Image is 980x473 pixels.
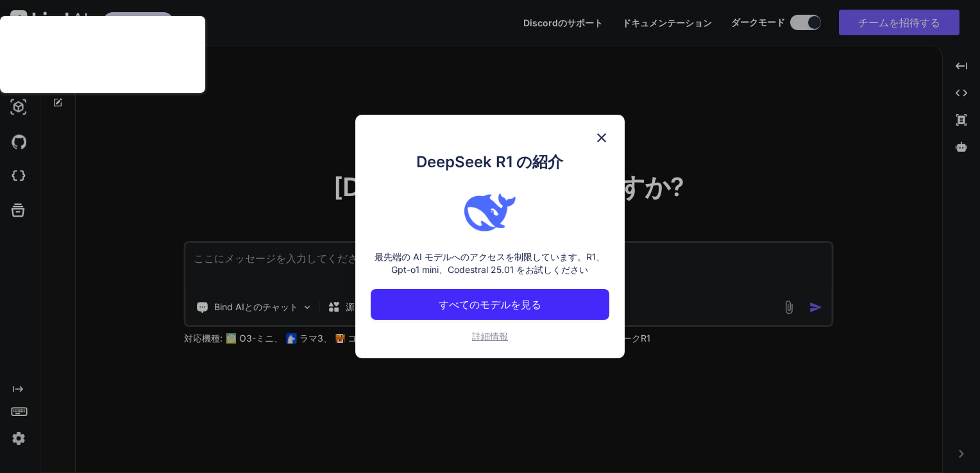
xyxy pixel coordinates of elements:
font: 最先端の AI モデルへのアクセスを制限しています。R1、Gpt-o1 mini、Codestral 25.01 をお試しください [375,251,605,275]
p: すべてのモデルを見る [439,297,541,312]
h1: DeepSeek R1 の紹介 [371,151,609,174]
img: 閉める [594,130,609,145]
span: 詳細情報 [472,331,508,342]
button: すべてのモデルを見る [371,289,609,320]
img: バインドロゴ [464,187,516,238]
